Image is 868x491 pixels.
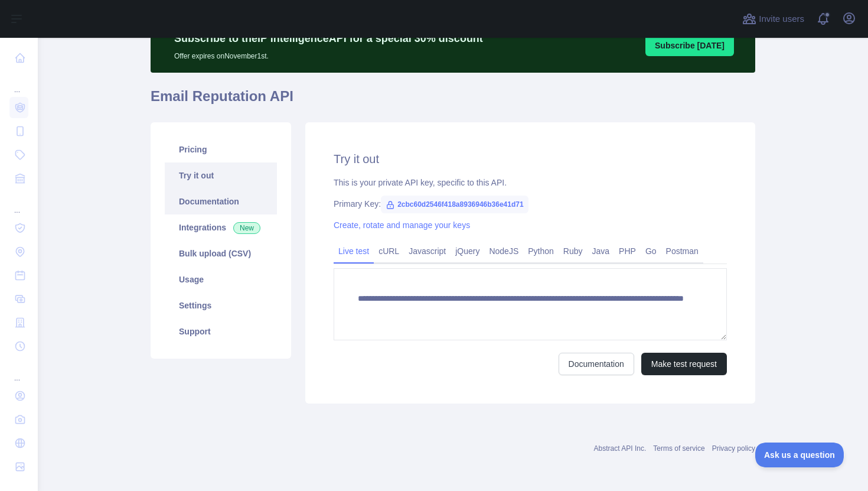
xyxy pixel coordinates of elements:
[559,242,588,261] a: Ruby
[334,242,374,261] a: Live test
[334,177,727,188] div: This is your private API key, specific to this API.
[165,318,277,344] a: Support
[381,196,528,213] span: 2cbc60d2546f418a8936946b36e41d71
[334,151,727,167] h2: Try it out
[165,214,277,240] a: Integrations New
[165,240,277,266] a: Bulk upload (CSV)
[374,242,404,261] a: cURL
[588,242,615,261] a: Java
[165,266,277,292] a: Usage
[9,191,28,215] div: ...
[614,242,641,261] a: PHP
[334,198,727,210] div: Primary Key:
[712,444,755,453] a: Privacy policy
[451,242,484,261] a: jQuery
[9,71,28,95] div: ...
[661,242,703,261] a: Postman
[559,353,634,375] a: Documentation
[233,222,260,234] span: New
[174,30,483,47] p: Subscribe to the IP Intelligence API for a special 30 % discount
[9,359,28,383] div: ...
[174,47,483,61] p: Offer expires on November 1st.
[165,292,277,318] a: Settings
[404,242,451,261] a: Javascript
[759,12,804,26] span: Invite users
[645,35,734,56] button: Subscribe [DATE]
[334,220,470,230] a: Create, rotate and manage your keys
[755,443,844,467] iframe: Toggle Customer Support
[641,353,727,375] button: Make test request
[165,162,277,188] a: Try it out
[641,242,661,261] a: Go
[594,444,647,453] a: Abstract API Inc.
[484,242,523,261] a: NodeJS
[165,136,277,162] a: Pricing
[151,87,755,115] h1: Email Reputation API
[653,444,704,453] a: Terms of service
[740,9,807,28] button: Invite users
[523,242,559,261] a: Python
[165,188,277,214] a: Documentation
